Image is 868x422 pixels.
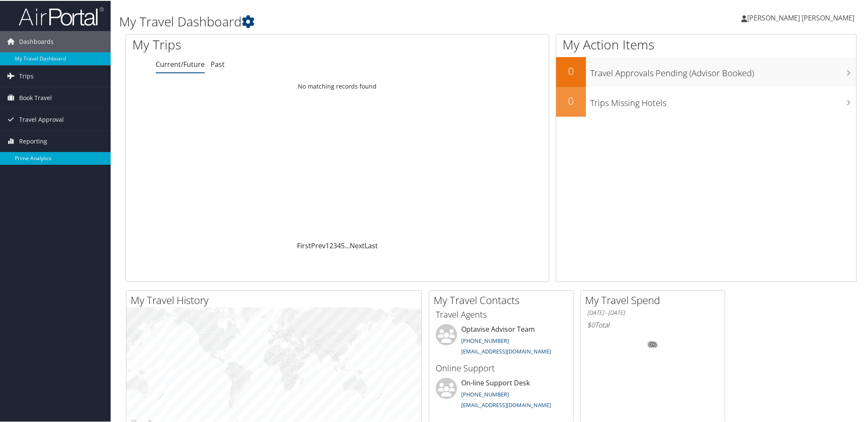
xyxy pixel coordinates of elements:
h3: Trips Missing Hotels [590,92,856,108]
h3: Travel Agents [436,308,567,320]
h6: Total [587,319,718,329]
h2: My Travel Spend [585,292,725,307]
h1: My Trips [132,35,366,53]
h2: 0 [556,63,586,78]
h3: Online Support [436,362,567,373]
h1: My Action Items [556,35,856,53]
a: 5 [341,240,345,250]
h2: 0 [556,93,586,107]
a: Past [211,59,225,68]
td: No matching records found [126,78,549,93]
a: [EMAIL_ADDRESS][DOMAIN_NAME] [461,347,551,354]
a: [EMAIL_ADDRESS][DOMAIN_NAME] [461,400,551,408]
li: Optavise Advisor Team [431,323,571,358]
a: 3 [333,240,337,250]
a: [PHONE_NUMBER] [461,336,509,344]
span: Book Travel [19,86,52,108]
img: airportal-logo.png [19,6,104,26]
h1: My Travel Dashboard [119,12,615,30]
h2: My Travel History [131,292,421,307]
a: 0Travel Approvals Pending (Advisor Booked) [556,56,856,86]
a: Current/Future [156,59,205,68]
a: First [297,240,311,250]
a: [PERSON_NAME] [PERSON_NAME] [741,4,863,30]
span: [PERSON_NAME] [PERSON_NAME] [747,12,854,22]
span: Travel Approval [19,108,64,129]
a: 2 [329,240,333,250]
a: 0Trips Missing Hotels [556,86,856,116]
a: 1 [325,240,329,250]
span: Trips [19,65,34,86]
span: $0 [587,319,595,329]
span: Dashboards [19,30,54,52]
a: Last [365,240,378,250]
h3: Travel Approvals Pending (Advisor Booked) [590,62,856,78]
a: Next [350,240,365,250]
a: Prev [311,240,325,250]
li: On-line Support Desk [431,377,571,412]
tspan: 0% [649,342,656,347]
h2: My Travel Contacts [434,292,573,307]
span: Reporting [19,130,47,151]
a: [PHONE_NUMBER] [461,390,509,397]
h6: [DATE] - [DATE] [587,308,718,316]
a: 4 [337,240,341,250]
span: … [345,240,350,250]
